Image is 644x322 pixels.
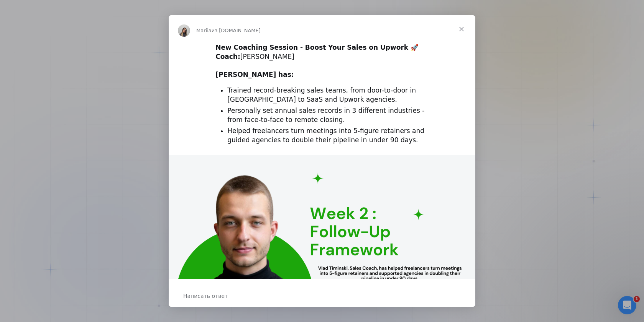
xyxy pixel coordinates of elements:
[196,28,212,33] span: Mariia
[178,24,190,37] img: Profile image for Mariia
[169,285,475,307] div: Открыть разговор и ответить
[212,28,261,33] span: из [DOMAIN_NAME]
[227,86,429,104] li: Trained record-breaking sales teams, from door-to-door in [GEOGRAPHIC_DATA] to SaaS and Upwork ag...
[448,15,475,43] span: Закрыть
[183,291,228,301] span: Написать ответ
[215,71,294,78] b: [PERSON_NAME] has:
[215,44,419,51] b: New Coaching Session - Boost Your Sales on Upwork 🚀
[215,43,429,80] div: ​ [PERSON_NAME] ​ ​
[215,53,240,60] b: Coach:
[227,106,429,125] li: Personally set annual sales records in 3 different industries - from face-to-face to remote closing.
[227,127,429,145] li: Helped freelancers turn meetings into 5-figure retainers and guided agencies to double their pipe...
